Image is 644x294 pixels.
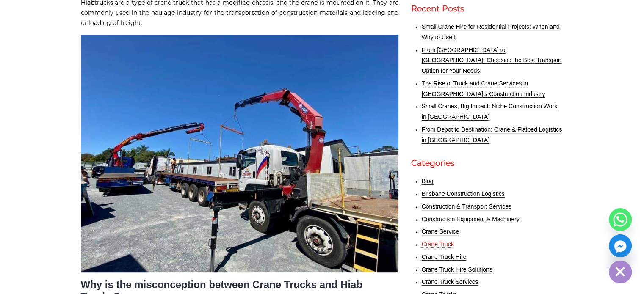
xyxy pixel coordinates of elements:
[422,47,562,74] a: From [GEOGRAPHIC_DATA] to [GEOGRAPHIC_DATA]: Choosing the Best Transport Option for Your Needs
[422,103,557,120] a: Small Cranes, Big Impact: Niche Construction Work in [GEOGRAPHIC_DATA]
[422,278,478,285] a: Crane Truck Services
[422,80,545,97] a: The Rise of Truck and Crane Services in [GEOGRAPHIC_DATA]’s Construction Industry
[411,4,564,14] h2: Recent Posts
[411,22,564,146] nav: Recent Posts
[422,266,492,273] a: Crane Truck Hire Solutions
[609,208,632,231] a: Whatsapp
[81,35,398,273] img: Difference Between Crane Trucks and Hiab Trucks
[422,178,434,184] a: Blog
[422,190,505,197] a: Brisbane Construction Logistics
[422,126,562,143] a: From Depot to Destination: Crane & Flatbed Logistics in [GEOGRAPHIC_DATA]
[422,241,454,247] a: Crane Truck
[422,228,459,235] a: Crane Service
[422,216,520,223] a: Construction Equipment & Machinery
[422,203,511,210] a: Construction & Transport Services
[422,23,560,41] a: Small Crane Hire for Residential Projects: When and Why to Use It
[609,234,632,257] a: Facebook_Messenger
[411,158,564,168] h2: Categories
[422,253,467,260] a: Crane Truck Hire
